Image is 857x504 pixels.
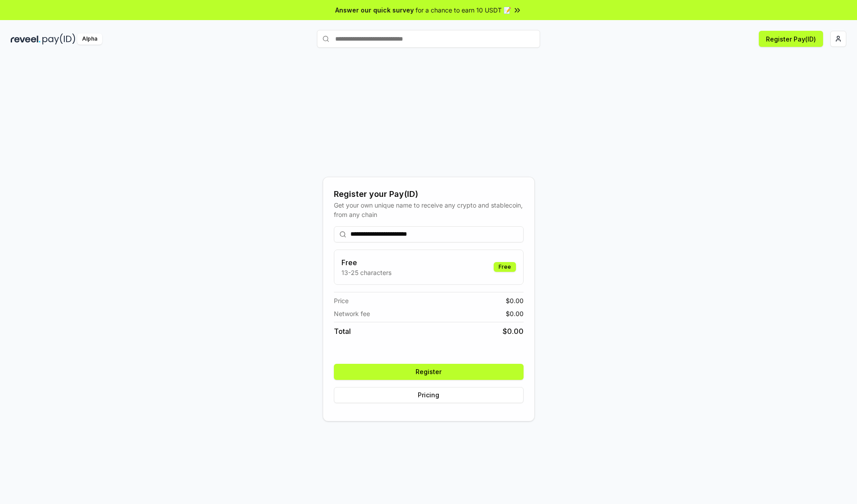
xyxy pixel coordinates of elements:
[416,5,511,15] span: for a chance to earn 10 USDT 📝
[506,296,524,305] span: $ 0.00
[494,262,516,272] div: Free
[759,31,823,47] button: Register Pay(ID)
[77,33,102,45] div: Alpha
[334,326,351,337] span: Total
[334,309,370,318] span: Network fee
[506,309,524,318] span: $ 0.00
[334,387,524,403] button: Pricing
[334,200,524,219] div: Get your own unique name to receive any crypto and stablecoin, from any chain
[335,5,414,15] span: Answer our quick survey
[11,33,41,45] img: reveel_dark
[341,268,391,277] p: 13-25 characters
[503,326,524,337] span: $ 0.00
[341,257,391,268] h3: Free
[334,364,524,380] button: Register
[42,33,75,45] img: pay_id
[334,188,524,200] div: Register your Pay(ID)
[334,296,349,305] span: Price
